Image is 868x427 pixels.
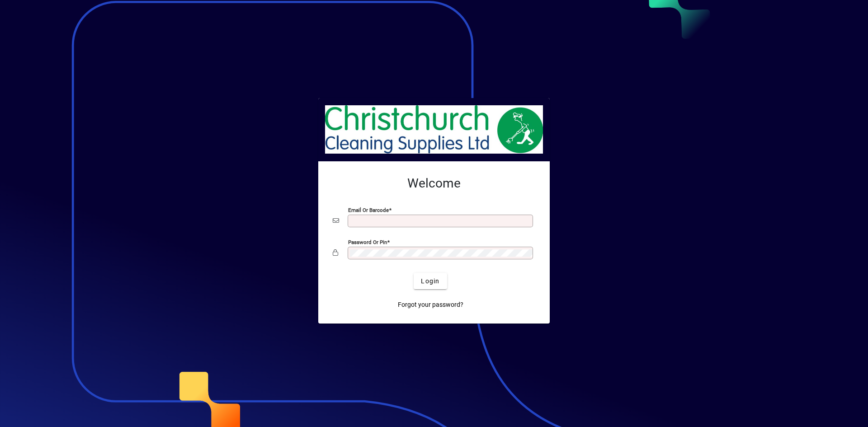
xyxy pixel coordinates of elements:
[414,273,447,289] button: Login
[394,296,467,313] a: Forgot your password?
[421,277,439,286] span: Login
[348,207,389,213] mat-label: Email or Barcode
[398,300,463,310] span: Forgot your password?
[348,239,387,245] mat-label: Password or Pin
[333,176,535,191] h2: Welcome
